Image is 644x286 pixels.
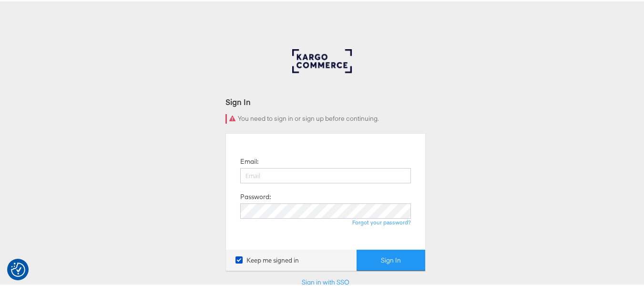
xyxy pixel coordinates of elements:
label: Keep me signed in [235,254,299,264]
button: Sign In [357,248,425,270]
div: You need to sign in or sign up before continuing. [225,113,426,122]
input: Email [240,167,411,182]
button: Consent Preferences [11,261,25,275]
label: Email: [240,156,258,165]
div: Sign In [225,95,426,106]
img: Revisit consent button [11,261,25,275]
a: Forgot your password? [352,217,411,224]
label: Password: [240,191,271,200]
a: Sign in with SSO [302,276,349,285]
